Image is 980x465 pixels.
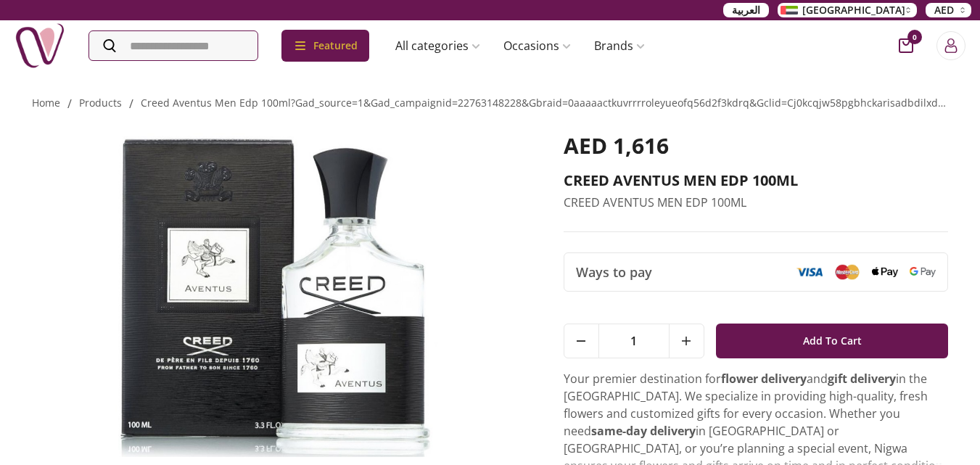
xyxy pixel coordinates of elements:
[803,328,862,354] span: Add To Cart
[899,38,913,53] button: cart-button
[67,95,72,112] li: /
[79,96,122,110] a: products
[781,6,798,15] img: Arabic_dztd3n.png
[926,3,971,17] button: AED
[32,96,60,110] a: Home
[564,131,669,160] span: AED 1,616
[582,31,656,60] a: Brands
[129,95,133,112] li: /
[599,324,669,358] span: 1
[732,3,760,17] span: العربية
[564,194,949,211] p: CREED AVENTUS MEN EDP 100ML
[281,30,369,62] div: Featured
[834,264,860,279] img: Mastercard
[778,3,917,17] button: [GEOGRAPHIC_DATA]
[936,31,965,60] button: Login
[907,30,922,44] span: 0
[384,31,492,60] a: All categories
[910,267,936,277] img: Google Pay
[716,324,949,358] button: Add To Cart
[872,267,898,278] img: Apple Pay
[89,31,258,60] input: Search
[492,31,582,60] a: Occasions
[796,267,823,277] img: Visa
[576,262,652,282] span: Ways to pay
[15,20,65,71] img: Nigwa-uae-gifts
[564,170,949,191] h2: CREED AVENTUS MEN EDP 100ML
[32,133,523,457] img: CREED AVENTUS MEN EDP 100ML
[934,3,954,17] span: AED
[591,423,696,439] strong: same-day delivery
[721,371,807,387] strong: flower delivery
[828,371,896,387] strong: gift delivery
[802,3,905,17] span: [GEOGRAPHIC_DATA]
